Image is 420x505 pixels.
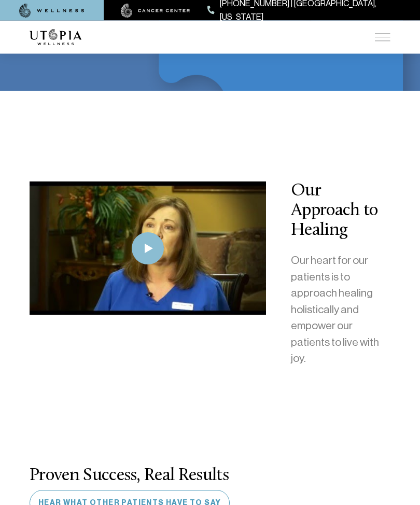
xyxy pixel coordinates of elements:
[30,467,229,486] h3: Proven Success, Real Results
[30,29,81,46] img: logo
[19,4,85,18] img: wellness
[291,182,390,241] h3: Our Approach to Healing
[291,253,390,368] p: Our heart for our patients is to approach healing holistically and empower our patients to live w...
[30,182,266,315] img: thumbnail
[132,233,164,265] img: play icon
[375,33,390,41] img: icon-hamburger
[121,4,190,18] img: cancer center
